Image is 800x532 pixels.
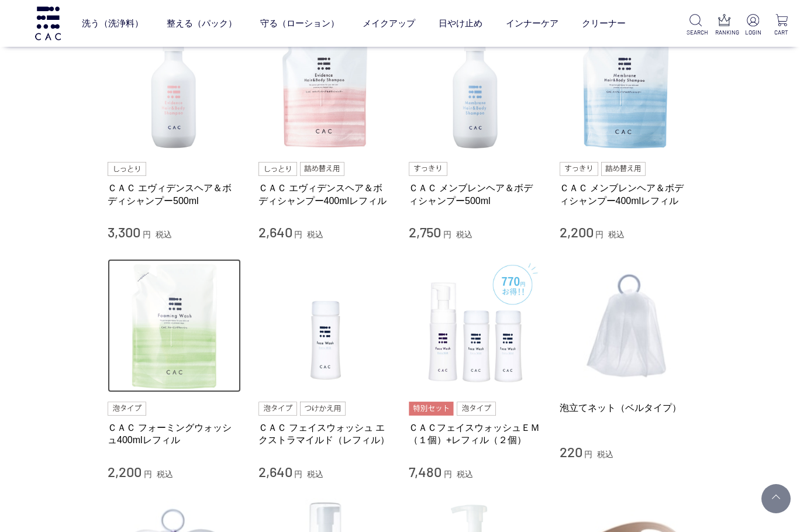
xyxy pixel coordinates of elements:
span: 2,750 [409,223,441,240]
a: 洗う（洗浄料） [82,8,143,39]
a: 守る（ローション） [260,8,339,39]
span: 税込 [597,450,613,459]
span: 7,480 [409,463,442,480]
span: 円 [143,230,151,239]
img: しっとり [258,162,297,176]
a: ＣＡＣ フォーミングウォッシュ400mlレフィル [108,422,241,447]
span: 税込 [307,469,323,479]
img: 泡タイプ [258,402,297,416]
img: ＣＡＣ エヴィデンスヘア＆ボディシャンプー400mlレフィル [258,20,392,153]
span: 税込 [156,230,172,239]
img: つけかえ用 [300,402,346,416]
img: ＣＡＣ メンブレンヘア＆ボディシャンプー400mlレフィル [560,20,693,153]
span: 税込 [456,230,473,239]
a: 日やけ止め [439,8,482,39]
img: 泡タイプ [457,402,495,416]
span: 円 [294,469,302,479]
a: ＣＡＣ エヴィデンスヘア＆ボディシャンプー400mlレフィル [258,182,392,207]
img: 特別セット [409,402,454,416]
span: 2,200 [108,463,142,480]
a: ＣＡＣ フェイスウォッシュ エクストラマイルド（レフィル） [258,422,392,447]
img: ＣＡＣ フェイスウォッシュ エクストラマイルド（レフィル） [258,259,392,392]
span: 税込 [608,230,625,239]
a: ＣＡＣ メンブレンヘア＆ボディシャンプー500ml [409,182,542,207]
span: 円 [595,230,604,239]
span: 税込 [457,469,473,479]
p: LOGIN [744,28,762,37]
a: ＣＡＣ メンブレンヘア＆ボディシャンプー400mlレフィル [560,182,693,207]
a: ＣＡＣ エヴィデンスヘア＆ボディシャンプー500ml [108,182,241,207]
a: ＣＡＣフェイスウォッシュＥＭ（１個）+レフィル（２個） [409,422,542,447]
img: 詰め替え用 [300,162,345,176]
a: RANKING [715,14,733,37]
img: ＣＡＣ メンブレンヘア＆ボディシャンプー500ml [409,20,542,153]
span: 円 [144,469,152,479]
span: 税込 [307,230,323,239]
a: メイクアップ [363,8,415,39]
span: 2,640 [258,463,292,480]
p: CART [773,28,791,37]
a: 整える（パック） [167,8,237,39]
p: RANKING [715,28,733,37]
a: インナーケア [506,8,558,39]
a: クリーナー [582,8,626,39]
img: すっきり [560,162,598,176]
span: 円 [443,230,451,239]
img: ＣＡＣ エヴィデンスヘア＆ボディシャンプー500ml [108,20,241,153]
p: SEARCH [687,28,705,37]
span: 2,200 [560,223,594,240]
span: 円 [294,230,302,239]
img: しっとり [108,162,146,176]
img: すっきり [409,162,447,176]
span: 220 [560,443,582,460]
img: 詰め替え用 [601,162,646,176]
a: LOGIN [744,14,762,37]
span: 円 [444,469,452,479]
img: logo [33,6,63,40]
img: ＣＡＣフェイスウォッシュＥＭ（１個）+レフィル（２個） [409,259,542,392]
span: 2,640 [258,223,292,240]
img: ＣＡＣ フォーミングウォッシュ400mlレフィル [108,259,241,392]
a: 泡立てネット（ベルタイプ） [560,402,693,414]
img: 泡タイプ [108,402,146,416]
img: 泡立てネット（ベルタイプ） [560,259,693,392]
span: 円 [584,450,592,459]
a: SEARCH [687,14,705,37]
a: CART [773,14,791,37]
span: 税込 [157,469,173,479]
span: 3,300 [108,223,140,240]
